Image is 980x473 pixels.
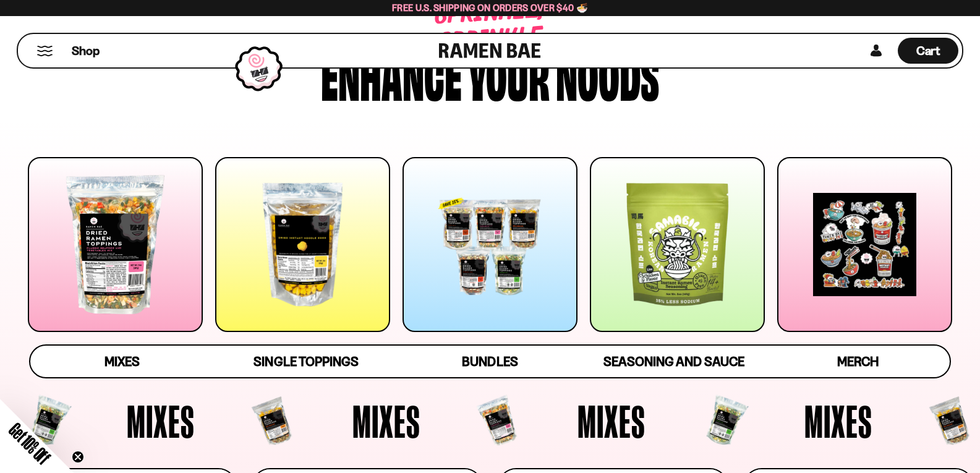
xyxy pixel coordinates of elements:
[6,419,54,467] span: Get 10% Off
[321,45,462,103] div: Enhance
[468,45,550,103] div: your
[72,38,100,64] a: Shop
[582,346,765,377] a: Seasoning and Sauce
[804,398,872,444] span: Mixes
[214,346,398,377] a: Single Toppings
[352,398,420,444] span: Mixes
[254,354,358,369] span: Single Toppings
[577,398,646,444] span: Mixes
[392,2,588,14] span: Free U.S. Shipping on Orders over $40 🍜
[898,34,958,67] a: Cart
[104,354,140,369] span: Mixes
[36,46,53,56] button: Mobile Menu Trigger
[556,45,659,103] div: noods
[462,354,518,369] span: Bundles
[127,398,195,444] span: Mixes
[916,43,940,58] span: Cart
[398,346,582,377] a: Bundles
[72,451,84,463] button: Close teaser
[766,346,950,377] a: Merch
[603,354,744,369] span: Seasoning and Sauce
[837,354,879,369] span: Merch
[72,43,100,59] span: Shop
[30,346,214,377] a: Mixes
